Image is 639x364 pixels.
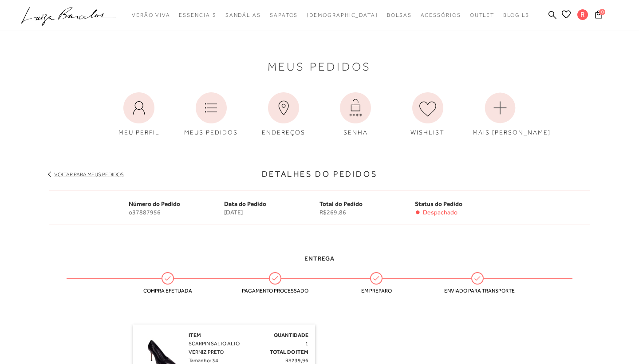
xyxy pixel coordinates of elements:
a: noSubCategoriesText [132,7,170,24]
span: 0 [599,9,605,15]
span: Entrega [304,255,335,262]
span: SENHA [343,129,368,136]
span: [DEMOGRAPHIC_DATA] [307,12,378,18]
span: Item [189,332,201,338]
span: WISHLIST [410,129,445,136]
span: Sapatos [270,12,298,18]
span: 1 [305,340,308,347]
a: noSubCategoriesText [307,7,378,24]
span: SCARPIN SALTO ALTO VERNIZ PRETO [189,340,240,355]
span: Quantidade [274,332,308,338]
a: MEUS PEDIDOS [177,88,245,142]
span: Meus Pedidos [268,62,372,71]
span: Pagamento processado [242,288,308,294]
span: Total do Pedido [319,200,363,207]
a: MEU PERFIL [105,88,173,142]
span: Sandálias [225,12,261,18]
span: Número do Pedido [129,200,180,207]
button: R [573,9,592,23]
button: 0 [592,10,605,22]
span: Outlet [470,12,495,18]
span: Data do Pedido [224,200,266,207]
span: R$239,96 [285,357,308,364]
a: noSubCategoriesText [470,7,495,24]
h3: Detalhes do Pedidos [49,168,590,180]
a: MAIS [PERSON_NAME] [466,88,534,142]
span: Despachado [423,209,458,216]
span: Compra efetuada [134,288,201,294]
span: o37887956 [129,209,224,216]
span: Enviado para transporte [444,288,511,294]
span: • [415,209,421,216]
span: Status do Pedido [415,200,462,207]
span: Verão Viva [132,12,170,18]
a: noSubCategoriesText [225,7,261,24]
a: ENDEREÇOS [249,88,318,142]
span: R [577,9,588,20]
span: Em preparo [343,288,410,294]
a: Voltar para meus pedidos [54,171,124,178]
span: ENDEREÇOS [262,129,305,136]
span: Essenciais [179,12,216,18]
span: Total do Item [270,349,308,355]
span: MEUS PEDIDOS [184,129,238,136]
a: BLOG LB [503,7,529,24]
span: MAIS [PERSON_NAME] [473,129,551,136]
span: Acessórios [421,12,461,18]
a: noSubCategoriesText [387,7,412,24]
span: Tamanho: 34 [189,357,218,364]
a: WISHLIST [394,88,462,142]
span: [DATE] [224,209,319,216]
span: R$269,86 [319,209,415,216]
a: noSubCategoriesText [421,7,461,24]
span: Bolsas [387,12,412,18]
a: noSubCategoriesText [270,7,298,24]
a: SENHA [321,88,390,142]
a: noSubCategoriesText [179,7,216,24]
span: MEU PERFIL [118,129,160,136]
span: BLOG LB [503,12,529,18]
